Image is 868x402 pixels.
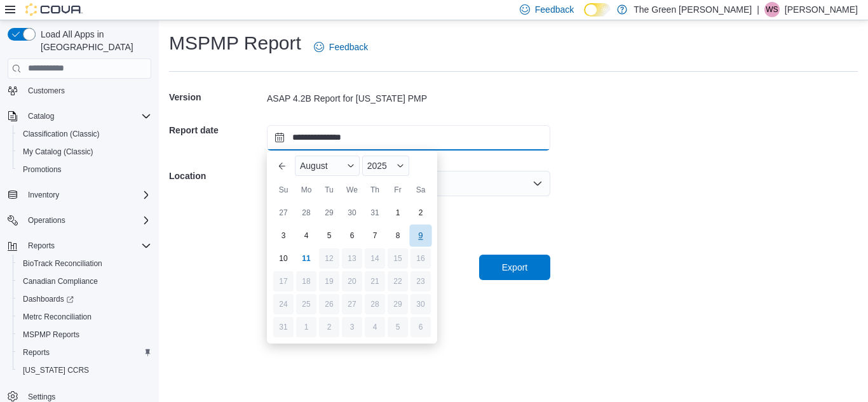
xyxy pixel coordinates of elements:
span: Operations [28,215,65,225]
div: We [342,180,362,200]
input: Dark Mode [584,3,611,17]
div: day-3 [342,317,362,337]
a: Promotions [18,162,67,177]
div: day-29 [388,294,408,314]
p: The Green [PERSON_NAME] [634,2,752,17]
span: August [300,161,328,171]
h5: Version [169,84,264,110]
span: Classification (Classic) [18,126,151,142]
span: Reports [23,347,50,358]
div: day-13 [342,248,362,269]
span: Dark Mode [584,17,585,17]
span: Classification (Classic) [23,129,100,139]
button: Inventory [3,186,156,204]
span: Settings [28,392,55,402]
a: MSPMP Reports [18,327,85,342]
span: Promotions [18,162,151,177]
div: Button. Open the year selector. 2025 is currently selected. [362,156,409,176]
button: Inventory [23,187,64,203]
span: My Catalog (Classic) [18,144,151,159]
div: day-30 [410,294,431,314]
span: Metrc Reconciliation [23,312,92,322]
div: day-23 [410,271,431,291]
div: day-2 [410,203,431,223]
div: day-17 [273,271,294,291]
div: day-14 [365,248,385,269]
div: day-22 [388,271,408,291]
button: Classification (Classic) [13,125,156,143]
div: day-5 [388,317,408,337]
span: Load All Apps in [GEOGRAPHIC_DATA] [36,28,151,53]
span: Export [502,261,527,274]
a: Dashboards [13,290,156,308]
span: Reports [18,345,151,360]
a: Metrc Reconciliation [18,309,97,325]
span: Customers [28,86,65,96]
img: Cova [25,3,83,16]
button: Operations [3,211,156,229]
p: [PERSON_NAME] [785,2,858,17]
span: Customers [23,83,151,98]
button: Reports [3,237,156,255]
div: day-4 [296,225,316,246]
span: Canadian Compliance [23,276,98,286]
h1: MSPMP Report [169,30,301,56]
div: day-6 [410,317,431,337]
span: BioTrack Reconciliation [18,256,151,271]
button: MSPMP Reports [13,326,156,344]
div: ASAP 4.2B Report for [US_STATE] PMP [267,92,550,105]
button: Catalog [23,109,59,124]
div: day-1 [296,317,316,337]
button: [US_STATE] CCRS [13,361,156,379]
span: Dashboards [23,294,74,304]
div: day-7 [365,225,385,246]
div: day-19 [319,271,339,291]
button: My Catalog (Classic) [13,143,156,161]
div: day-20 [342,271,362,291]
div: Tu [319,180,339,200]
a: Classification (Classic) [18,126,105,142]
button: Catalog [3,107,156,125]
div: day-8 [388,225,408,246]
div: day-29 [319,203,339,223]
span: BioTrack Reconciliation [23,258,102,269]
span: My Catalog (Classic) [23,147,93,157]
a: BioTrack Reconciliation [18,256,107,271]
div: day-28 [296,203,316,223]
div: Su [273,180,294,200]
div: day-21 [365,271,385,291]
button: Customers [3,81,156,100]
div: day-12 [319,248,339,269]
div: day-16 [410,248,431,269]
button: Reports [23,238,60,253]
div: day-2 [319,317,339,337]
button: Metrc Reconciliation [13,308,156,326]
div: day-4 [365,317,385,337]
span: Dashboards [18,291,151,307]
span: Inventory [23,187,151,203]
a: Feedback [309,34,373,60]
h5: Location [169,163,264,189]
span: MSPMP Reports [18,327,151,342]
span: WS [766,2,778,17]
input: Press the down key to enter a popover containing a calendar. Press the escape key to close the po... [267,125,550,151]
span: Metrc Reconciliation [18,309,151,325]
a: Dashboards [18,291,79,307]
div: day-27 [342,294,362,314]
button: Operations [23,213,71,228]
div: Button. Open the month selector. August is currently selected. [295,156,360,176]
div: day-11 [296,248,316,269]
span: Feedback [329,41,368,53]
div: day-10 [273,248,294,269]
span: 2025 [367,161,387,171]
div: day-28 [365,294,385,314]
div: day-31 [365,203,385,223]
button: Previous Month [272,156,292,176]
a: Canadian Compliance [18,274,103,289]
span: Feedback [535,3,574,16]
span: Promotions [23,164,62,175]
div: day-24 [273,294,294,314]
div: day-30 [342,203,362,223]
span: Catalog [28,111,54,121]
span: MSPMP Reports [23,330,79,340]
